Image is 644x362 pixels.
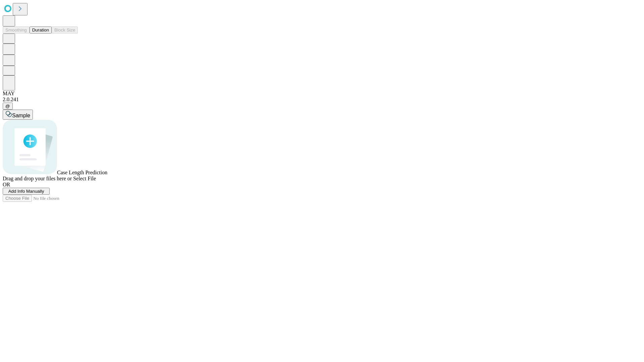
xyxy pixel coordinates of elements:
[57,170,107,175] span: Case Length Prediction
[3,110,33,120] button: Sample
[3,90,641,97] div: MAY
[12,113,30,118] span: Sample
[3,188,50,195] button: Add Info Manually
[73,176,96,181] span: Select File
[30,26,52,34] button: Duration
[52,26,78,34] button: Block Size
[3,182,10,187] span: OR
[3,97,641,103] div: 2.0.241
[5,104,10,109] span: @
[3,176,72,181] span: Drag and drop your files here or
[3,26,30,34] button: Smoothing
[8,189,44,194] span: Add Info Manually
[3,103,13,110] button: @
